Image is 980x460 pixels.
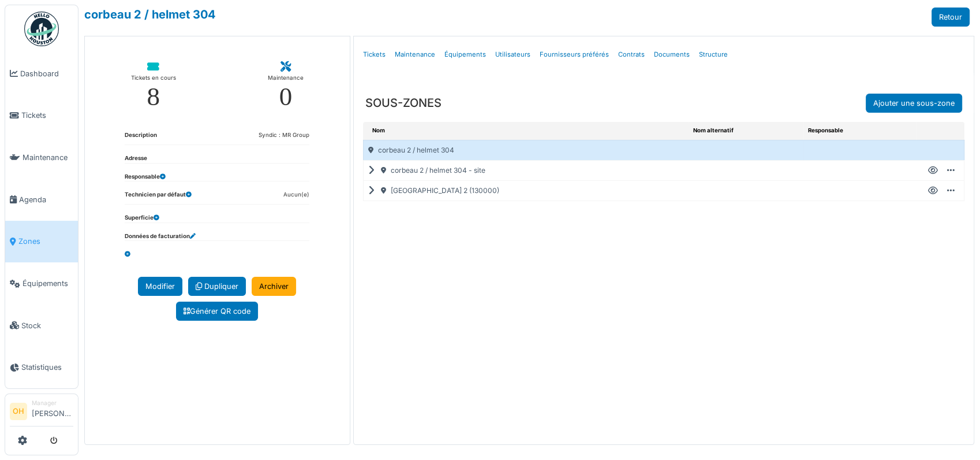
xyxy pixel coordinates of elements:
[125,191,192,204] dt: Technicien par défaut
[125,232,196,241] dt: Données de facturation
[21,110,73,121] span: Tickets
[866,94,962,113] a: Ajouter une sous-zone
[131,72,176,84] div: Tickets en cours
[440,41,491,68] a: Équipements
[694,41,732,68] a: Structure
[689,122,803,140] th: Nom alternatif
[32,399,73,424] li: [PERSON_NAME]
[125,154,147,163] dt: Adresse
[279,84,293,110] div: 0
[5,221,78,263] a: Zones
[84,8,216,21] a: corbeau 2 / helmet 304
[19,194,73,205] span: Agenda
[364,140,689,160] div: corbeau 2 / helmet 304
[5,179,78,221] a: Agenda
[932,8,970,27] a: Retour
[10,399,73,426] a: OH Manager[PERSON_NAME]
[138,277,182,296] a: Modifier
[259,131,309,140] dd: Syndic : MR Group
[18,236,73,247] span: Zones
[535,41,614,68] a: Fournisseurs préférés
[365,96,442,110] h3: SOUS-ZONES
[283,191,309,199] dd: Aucun(e)
[928,186,938,196] div: Voir
[364,181,689,201] div: [GEOGRAPHIC_DATA] 2 (130000)
[147,84,160,110] div: 8
[5,305,78,347] a: Stock
[252,277,296,296] a: Archiver
[928,165,938,176] div: Voir
[390,41,440,68] a: Maintenance
[21,320,73,331] span: Stock
[649,41,694,68] a: Documents
[24,12,59,46] img: Badge_color-CXgf-gQk.svg
[5,95,78,137] a: Tickets
[364,161,689,180] div: corbeau 2 / helmet 304 - site
[491,41,535,68] a: Utilisateurs
[32,399,73,407] div: Manager
[5,347,78,389] a: Statistiques
[23,278,73,289] span: Équipements
[122,53,185,119] a: Tickets en cours 8
[5,262,78,305] a: Équipements
[5,136,78,179] a: Maintenance
[803,122,916,140] th: Responsable
[363,122,689,140] th: Nom
[125,173,166,181] dt: Responsable
[5,53,78,95] a: Dashboard
[125,131,157,144] dt: Description
[125,214,159,222] dt: Superficie
[358,41,390,68] a: Tickets
[188,277,246,296] a: Dupliquer
[259,53,313,119] a: Maintenance 0
[23,152,73,163] span: Maintenance
[614,41,649,68] a: Contrats
[10,403,27,420] li: OH
[20,68,73,79] span: Dashboard
[176,302,258,321] a: Générer QR code
[268,72,304,84] div: Maintenance
[21,362,73,373] span: Statistiques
